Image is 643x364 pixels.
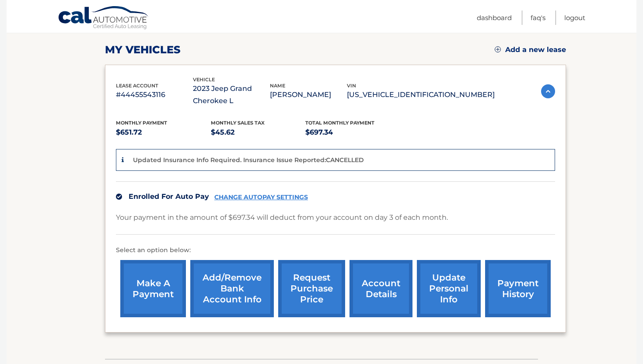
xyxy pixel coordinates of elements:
[133,156,364,164] p: Updated Insurance Info Required. Insurance Issue Reported:CANCELLED
[58,6,150,31] a: Cal Automotive
[214,194,308,201] a: CHANGE AUTOPAY SETTINGS
[116,245,555,256] p: Select an option below:
[477,10,512,25] a: Dashboard
[564,10,585,25] a: Logout
[193,83,270,107] p: 2023 Jeep Grand Cherokee L
[417,260,481,317] a: update personal info
[305,126,400,139] p: $697.34
[120,260,186,317] a: make a payment
[531,10,545,25] a: FAQ's
[278,260,345,317] a: request purchase price
[485,260,551,317] a: payment history
[211,126,306,139] p: $45.62
[116,120,167,126] span: Monthly Payment
[347,89,495,101] p: [US_VEHICLE_IDENTIFICATION_NUMBER]
[495,45,566,54] a: Add a new lease
[193,76,215,83] span: vehicle
[270,89,347,101] p: [PERSON_NAME]
[541,84,555,98] img: accordion-active.svg
[129,192,209,201] span: Enrolled For Auto Pay
[211,120,265,126] span: Monthly sales Tax
[495,46,501,52] img: add.svg
[116,83,158,89] span: lease account
[116,126,211,139] p: $651.72
[349,260,412,317] a: account details
[305,120,374,126] span: Total Monthly Payment
[116,89,193,101] p: #44455543116
[347,83,356,89] span: vin
[270,83,285,89] span: name
[116,194,122,200] img: check.svg
[190,260,274,317] a: Add/Remove bank account info
[116,211,448,224] p: Your payment in the amount of $697.34 will deduct from your account on day 3 of each month.
[105,43,181,56] h2: my vehicles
